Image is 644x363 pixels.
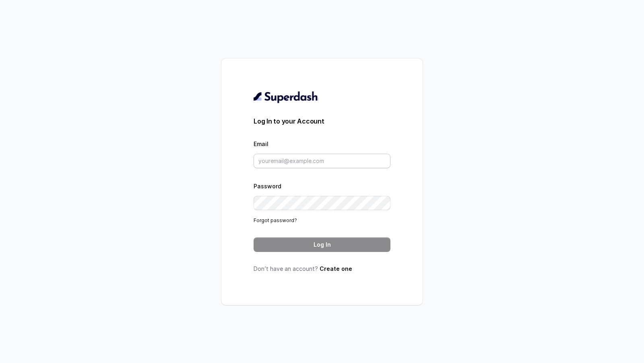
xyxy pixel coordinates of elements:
[254,91,318,103] img: light.svg
[254,116,390,126] h3: Log In to your Account
[254,154,390,168] input: youremail@example.com
[254,265,390,273] p: Don’t have an account?
[254,237,390,252] button: Log In
[254,217,297,223] a: Forgot password?
[254,183,281,190] label: Password
[320,265,352,272] a: Create one
[254,140,268,147] label: Email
